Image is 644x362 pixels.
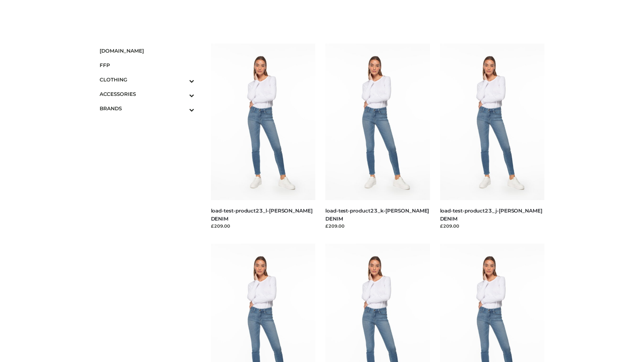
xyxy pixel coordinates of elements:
[211,223,316,229] div: £209.00
[100,101,194,116] a: BRANDSToggle Submenu
[100,44,194,58] a: [DOMAIN_NAME]
[100,72,194,87] a: CLOTHINGToggle Submenu
[100,76,194,83] span: CLOTHING
[171,101,194,116] button: Toggle Submenu
[171,87,194,101] button: Toggle Submenu
[440,223,545,229] div: £209.00
[100,47,194,55] span: [DOMAIN_NAME]
[100,90,194,98] span: ACCESSORIES
[100,61,194,69] span: FFP
[325,223,430,229] div: £209.00
[211,207,313,222] a: load-test-product23_l-[PERSON_NAME] DENIM
[440,207,542,222] a: load-test-product23_j-[PERSON_NAME] DENIM
[100,87,194,101] a: ACCESSORIESToggle Submenu
[171,72,194,87] button: Toggle Submenu
[100,105,194,112] span: BRANDS
[100,58,194,72] a: FFP
[325,207,429,222] a: load-test-product23_k-[PERSON_NAME] DENIM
